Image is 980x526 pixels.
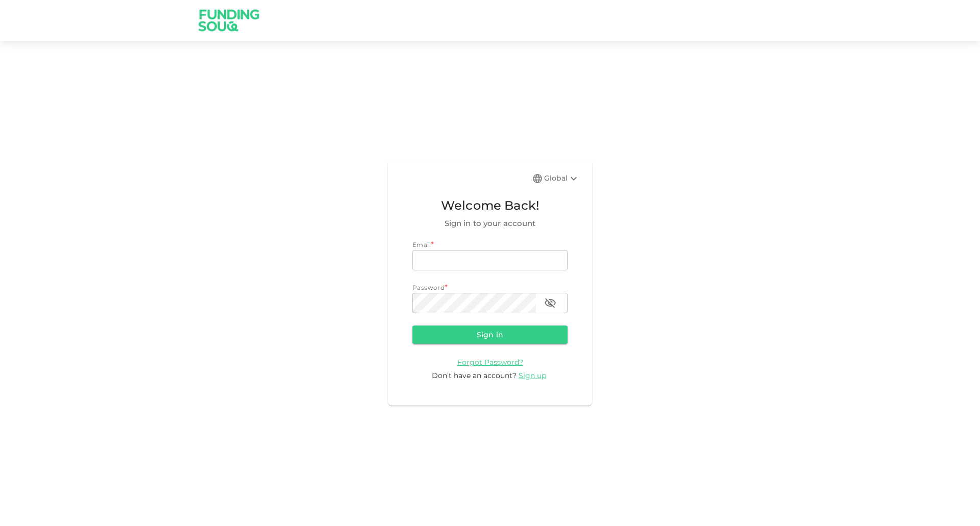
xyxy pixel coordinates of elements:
[457,358,523,367] span: Forgot Password?
[544,172,580,185] div: Global
[412,241,431,248] span: Email
[412,293,536,313] input: password
[412,325,568,344] button: Sign in
[412,217,568,230] span: Sign in to your account
[412,284,445,291] span: Password
[519,371,546,380] span: Sign up
[412,250,568,270] input: email
[412,196,568,215] span: Welcome Back!
[457,357,523,367] a: Forgot Password?
[432,371,517,380] span: Don’t have an account?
